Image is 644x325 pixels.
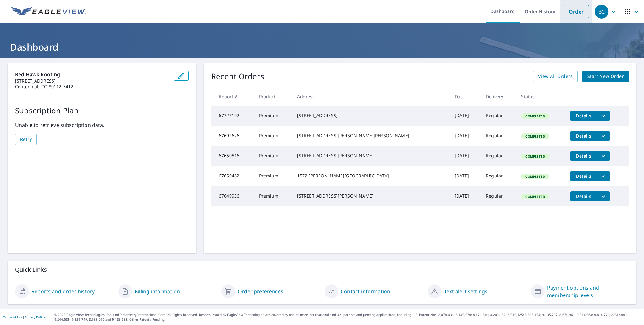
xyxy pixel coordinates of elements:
button: filesDropdownBtn-67650482 [597,171,610,181]
div: BC [595,5,608,19]
button: filesDropdownBtn-67692626 [597,131,610,141]
p: Subscription Plan [15,105,189,116]
span: Details [574,153,593,159]
td: 67727192 [211,106,254,126]
th: Date [450,87,481,106]
span: Completed [522,194,548,199]
p: Unable to retrieve subscription data. [15,121,189,129]
span: Details [574,113,593,119]
img: EV Logo [11,7,86,16]
a: Terms of Use [3,315,23,319]
td: Regular [481,146,516,166]
p: | [3,315,45,319]
span: Completed [522,134,548,138]
p: © 2025 Eagle View Technologies, Inc. and Pictometry International Corp. All Rights Reserved. Repo... [54,312,641,322]
span: Details [574,173,593,179]
p: [STREET_ADDRESS] [15,78,169,84]
td: 67692626 [211,126,254,146]
a: Order preferences [238,288,283,295]
th: Status [516,87,565,106]
button: detailsBtn-67727192 [570,111,597,121]
td: 67650482 [211,166,254,186]
td: [DATE] [450,146,481,166]
td: Regular [481,186,516,206]
a: Order [563,5,589,18]
td: Premium [254,146,292,166]
span: Details [574,193,593,199]
span: Details [574,133,593,139]
td: [DATE] [450,126,481,146]
a: Reports and order history [31,288,95,295]
span: Completed [522,154,548,159]
a: Start New Order [582,71,629,82]
span: Completed [522,174,548,179]
button: detailsBtn-67692626 [570,131,597,141]
th: Delivery [481,87,516,106]
td: Regular [481,126,516,146]
th: Address [292,87,450,106]
div: [STREET_ADDRESS] [297,112,445,119]
td: [DATE] [450,186,481,206]
td: Regular [481,166,516,186]
p: Quick Links [15,266,629,274]
div: [STREET_ADDRESS][PERSON_NAME] [297,153,445,159]
span: View All Orders [538,73,573,80]
button: filesDropdownBtn-67727192 [597,111,610,121]
a: View All Orders [533,71,578,82]
div: [STREET_ADDRESS][PERSON_NAME] [297,193,445,199]
button: filesDropdownBtn-67649936 [597,191,610,201]
td: Premium [254,106,292,126]
button: detailsBtn-67650516 [570,151,597,161]
a: Text alert settings [444,288,487,295]
p: Red Hawk Roofing [15,71,169,78]
td: 67649936 [211,186,254,206]
span: Start New Order [587,73,624,80]
button: filesDropdownBtn-67650516 [597,151,610,161]
span: Completed [522,114,548,118]
a: Billing information [135,288,180,295]
td: Premium [254,126,292,146]
th: Report # [211,87,254,106]
p: Recent Orders [211,71,264,82]
div: [STREET_ADDRESS][PERSON_NAME][PERSON_NAME] [297,133,445,139]
p: Centennial, CO 80112-3412 [15,84,169,89]
td: 67650516 [211,146,254,166]
td: [DATE] [450,106,481,126]
th: Product [254,87,292,106]
span: Retry [20,136,32,144]
div: 1572 [PERSON_NAME][GEOGRAPHIC_DATA] [297,173,445,179]
button: detailsBtn-67649936 [570,191,597,201]
a: Contact information [341,288,390,295]
td: Premium [254,166,292,186]
td: [DATE] [450,166,481,186]
button: detailsBtn-67650482 [570,171,597,181]
button: Retry [15,134,37,145]
h1: Dashboard [8,41,636,53]
td: Premium [254,186,292,206]
a: Payment options and membership levels [547,284,629,299]
td: Regular [481,106,516,126]
a: Privacy Policy [25,315,45,319]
